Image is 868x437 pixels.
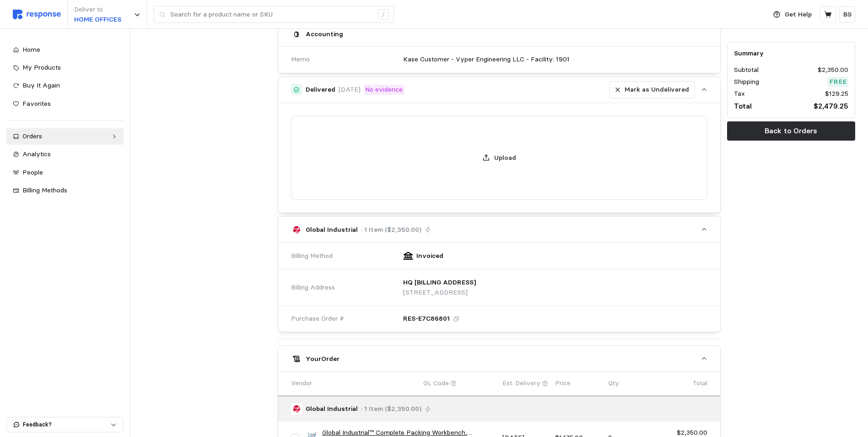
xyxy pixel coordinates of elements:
button: Delivered[DATE]No evidenceMark as Undelivered [278,77,720,103]
p: Get Help [785,10,812,20]
p: · 1 Item ($2,350.00) [361,225,421,235]
a: My Products [6,60,124,76]
p: Price [555,378,571,388]
p: Kase Customer - Vyper Engineering LLC - Facility: 1901 [403,55,570,65]
span: Billing Methods [22,186,67,194]
a: Orders [6,128,124,145]
p: Upload [494,153,516,163]
a: Favorites [6,96,124,112]
button: Mark as Undelivered [609,81,695,98]
div: Orders [22,131,108,142]
p: Subtotal [734,65,759,75]
p: Mark as Undelivered [625,85,689,95]
button: Feedback? [7,417,123,432]
p: HQ [BILLING ADDRESS] [403,278,476,288]
p: $2,350.00 [818,65,848,75]
a: Billing Methods [6,182,124,199]
p: Feedback? [23,421,110,429]
p: RES-E7C86801 [403,314,450,324]
div: Global Industrial· 1 Item ($2,350.00) [278,243,720,332]
span: Buy It Again [22,81,60,89]
h5: Delivered [306,85,335,94]
p: Back to Orders [765,125,817,137]
p: Tax [734,89,745,99]
p: [STREET_ADDRESS] [403,288,476,298]
p: Invoiced [416,251,443,261]
p: Global Industrial [306,225,358,235]
h5: Accounting [306,29,343,39]
p: GL Code [423,378,449,388]
button: BS [839,6,855,22]
a: Buy It Again [6,77,124,94]
p: Total [734,100,752,112]
p: No evidence [365,85,403,95]
span: Billing Address [291,283,335,293]
div: / [378,9,389,20]
span: Billing Method [291,251,333,261]
p: Est. Delivery [502,378,540,388]
span: Purchase Order # [291,314,344,324]
p: $2,479.25 [814,100,848,112]
h5: Your Order [306,354,340,364]
span: People [22,168,43,176]
button: YourOrder [278,346,720,371]
p: [DATE] [339,85,361,95]
img: svg%3e [13,10,61,19]
a: People [6,164,124,181]
p: HOME OFFICES [74,15,121,25]
p: Free [830,77,847,87]
p: Shipping [734,77,759,87]
a: Analytics [6,146,124,163]
p: Deliver to [74,5,121,15]
button: Back to Orders [727,121,855,141]
p: Qty [608,378,619,388]
p: Vendor [291,378,312,388]
input: Search for a product name or SKU [170,6,373,23]
p: $129.25 [825,89,848,99]
h5: Summary [734,49,848,58]
a: Home [6,42,124,58]
p: · 1 Item ($2,350.00) [361,404,421,414]
button: Global Industrial· 1 Item ($2,350.00) [278,217,720,242]
button: Get Help [768,6,817,23]
span: Home [22,45,40,54]
span: Analytics [22,150,51,158]
span: Favorites [22,99,51,108]
p: BS [843,10,852,20]
p: Total [693,378,707,388]
p: Global Industrial [306,404,358,414]
div: Delivered[DATE]No evidenceMark as Undelivered [278,103,720,213]
span: My Products [22,63,61,71]
span: Memo [291,55,310,65]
